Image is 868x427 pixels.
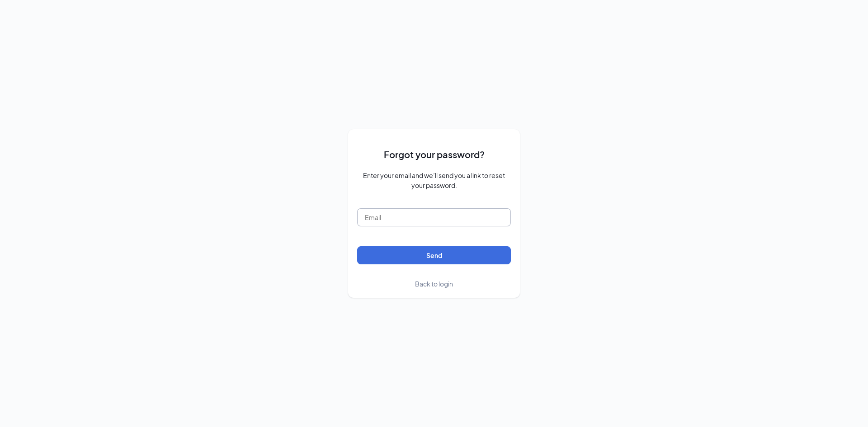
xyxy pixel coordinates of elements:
[357,246,511,264] button: Send
[357,170,511,190] span: Enter your email and we’ll send you a link to reset your password.
[415,280,453,288] span: Back to login
[357,208,511,226] input: Email
[415,279,453,289] a: Back to login
[384,147,485,161] span: Forgot your password?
